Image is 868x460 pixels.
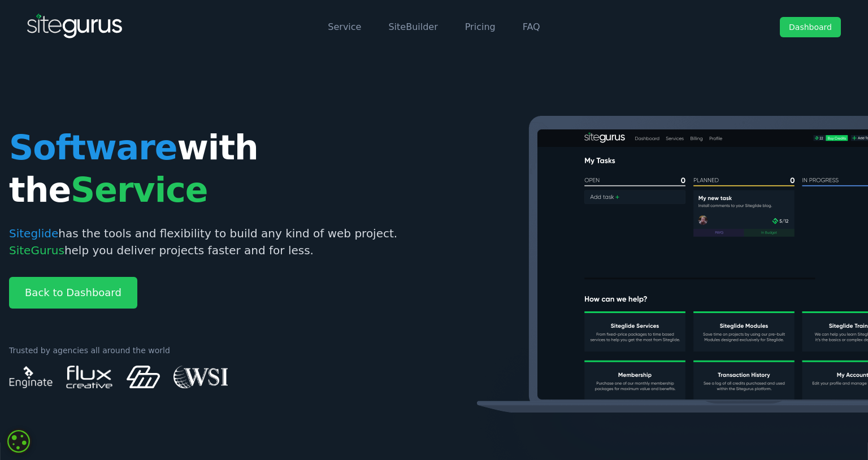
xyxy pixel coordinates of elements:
h1: with the [9,127,425,211]
a: Dashboard [780,17,841,37]
span: Software [9,128,177,167]
a: SiteBuilder [388,21,437,32]
span: Siteglide [9,227,58,240]
div: Cookie consent button [6,428,32,454]
p: has the tools and flexibility to build any kind of web project. help you deliver projects faster ... [9,225,425,259]
a: Back to Dashboard [9,277,137,309]
a: FAQ [523,21,540,32]
img: SiteGurus Logo [27,14,123,41]
a: Pricing [465,21,496,32]
span: SiteGurus [9,244,64,257]
p: Trusted by agencies all around the world [9,345,425,357]
a: Service [328,21,361,32]
span: Service [71,170,207,210]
